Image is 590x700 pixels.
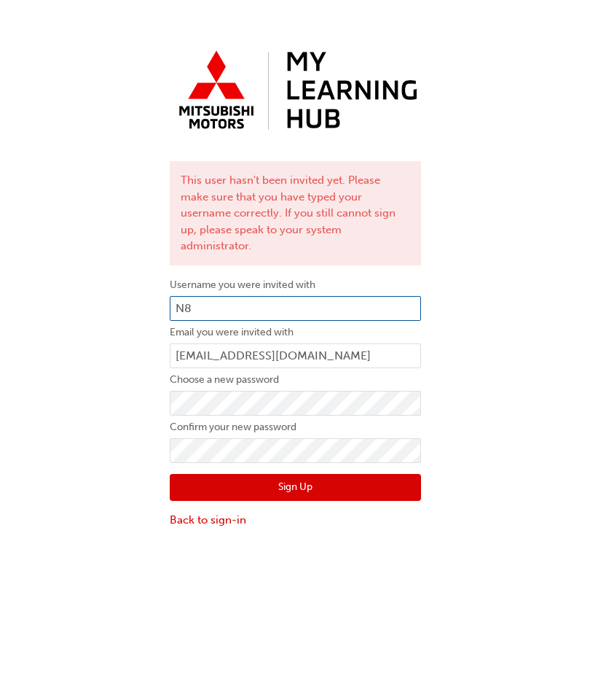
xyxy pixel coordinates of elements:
[170,161,421,265] div: This user hasn't been invited yet. Please make sure that you have typed your username correctly. ...
[170,276,421,294] label: Username you were invited with
[170,324,421,341] label: Email you were invited with
[170,44,421,139] img: mmal
[170,512,421,529] a: Back to sign-in
[170,371,421,389] label: Choose a new password
[170,474,421,502] button: Sign Up
[170,296,421,321] input: Username
[170,419,421,436] label: Confirm your new password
